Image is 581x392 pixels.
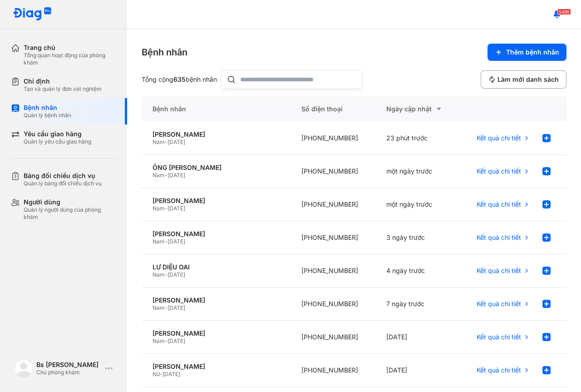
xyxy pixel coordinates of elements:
[477,366,521,374] span: Kết quả chi tiết
[153,337,165,344] span: Nam
[477,233,521,242] span: Kết quả chi tiết
[375,321,460,354] div: [DATE]
[153,304,165,311] span: Nam
[165,139,167,145] span: -
[477,333,521,341] span: Kết quả chi tiết
[24,180,102,187] div: Quản lý bảng đối chiếu dịch vụ
[487,44,566,61] button: Thêm bệnh nhân
[375,155,460,188] div: một ngày trước
[375,122,460,155] div: 23 phút trước
[481,70,566,89] button: Làm mới danh sách
[497,75,559,84] span: Làm mới danh sách
[153,164,280,172] div: ÔNG [PERSON_NAME]
[153,205,165,212] span: Nam
[24,77,102,85] div: Chỉ định
[173,75,186,83] span: 635
[165,337,167,344] span: -
[165,304,167,311] span: -
[24,112,71,119] div: Quản lý bệnh nhân
[36,369,102,376] div: Chủ phòng khám
[142,46,187,59] div: Bệnh nhân
[290,354,375,387] div: [PHONE_NUMBER]
[142,96,290,122] div: Bệnh nhân
[167,238,185,245] span: [DATE]
[375,254,460,288] div: 4 ngày trước
[477,267,521,275] span: Kết quả chi tiết
[477,200,521,208] span: Kết quả chi tiết
[165,271,167,278] span: -
[24,85,102,93] div: Tạo và quản lý đơn xét nghiệm
[375,221,460,254] div: 3 ngày trước
[153,271,165,278] span: Nam
[153,238,165,245] span: Nam
[290,288,375,321] div: [PHONE_NUMBER]
[153,329,280,337] div: [PERSON_NAME]
[36,361,102,369] div: Bs [PERSON_NAME]
[165,238,167,245] span: -
[506,48,559,56] span: Thêm bệnh nhân
[290,321,375,354] div: [PHONE_NUMBER]
[153,197,280,205] div: [PERSON_NAME]
[24,172,102,180] div: Bảng đối chiếu dịch vụ
[24,104,71,112] div: Bệnh nhân
[153,362,280,371] div: [PERSON_NAME]
[153,371,160,377] span: Nữ
[477,167,521,175] span: Kết quả chi tiết
[290,188,375,221] div: [PHONE_NUMBER]
[24,44,116,52] div: Trang chủ
[15,359,33,377] img: logo
[160,371,162,377] span: -
[24,52,116,66] div: Tổng quan hoạt động của phòng khám
[290,254,375,288] div: [PHONE_NUMBER]
[142,75,217,84] div: Tổng cộng bệnh nhân
[290,122,375,155] div: [PHONE_NUMBER]
[477,300,521,308] span: Kết quả chi tiết
[165,205,167,212] span: -
[13,7,52,21] img: logo
[167,337,185,344] span: [DATE]
[375,354,460,387] div: [DATE]
[167,271,185,278] span: [DATE]
[153,296,280,304] div: [PERSON_NAME]
[167,172,185,179] span: [DATE]
[167,304,185,311] span: [DATE]
[162,371,180,377] span: [DATE]
[24,206,116,221] div: Quản lý người dùng của phòng khám
[24,198,116,206] div: Người dùng
[375,288,460,321] div: 7 ngày trước
[386,104,449,114] div: Ngày cập nhật
[290,96,375,122] div: Số điện thoại
[290,155,375,188] div: [PHONE_NUMBER]
[167,139,185,145] span: [DATE]
[153,230,280,238] div: [PERSON_NAME]
[24,138,91,145] div: Quản lý yêu cầu giao hàng
[153,172,165,179] span: Nam
[375,188,460,221] div: một ngày trước
[167,205,185,212] span: [DATE]
[153,130,280,139] div: [PERSON_NAME]
[153,263,280,271] div: LƯ DIỆU OAI
[24,130,91,138] div: Yêu cầu giao hàng
[165,172,167,179] span: -
[153,139,165,145] span: Nam
[477,134,521,142] span: Kết quả chi tiết
[557,9,571,15] span: 5495
[290,221,375,254] div: [PHONE_NUMBER]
